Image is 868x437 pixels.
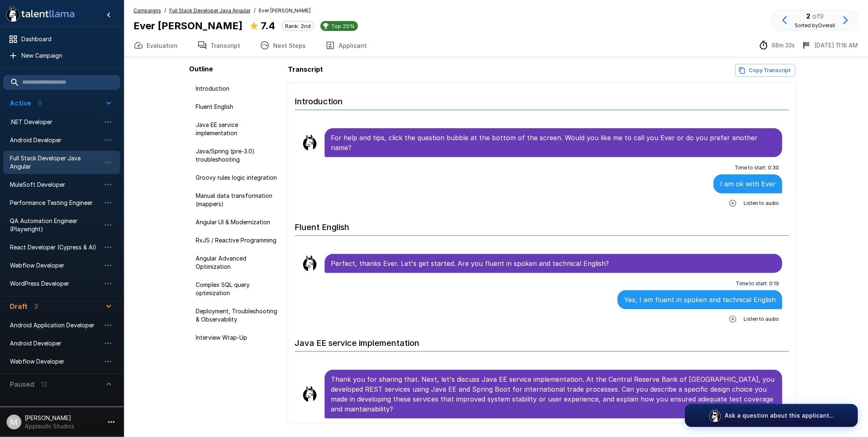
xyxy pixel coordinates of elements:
[190,117,285,141] div: Java EE service implementation
[190,170,285,185] div: Groovy rules logic integration
[815,41,858,49] p: [DATE] 11:16 AM
[736,280,767,288] span: Time to start :
[187,34,250,57] button: Transcript
[196,218,278,226] span: Angular UI & Modernization
[302,386,318,402] img: llama_clean.png
[795,22,835,28] span: Sorted by Overall
[769,280,779,288] span: 0 : 19
[331,133,776,153] p: For help and tips, click the question bubble at the bottom of the screen. Would you like me to ca...
[259,7,311,15] span: Ever [PERSON_NAME]
[813,12,824,20] span: of 9
[261,20,275,32] b: 7.4
[190,233,285,248] div: RxJS / Reactive Programming
[772,41,795,49] p: 68m 33s
[196,334,278,342] span: Interview Wrap-Up
[190,304,285,327] div: Deployment, Troubleshooting & Observability
[759,40,795,50] div: The time between starting and completing the interview
[331,258,776,268] p: Perfect, thanks Ever. Let's get started. Are you fluent in spoken and technical English?
[190,99,285,114] div: Fluent English
[720,179,776,189] p: I am ok with Ever
[250,34,316,57] button: Next Steps
[190,188,285,211] div: Manual data transformation (mappers)
[624,295,776,305] p: Yes, I am fluent in spoken and technical English
[196,121,278,137] span: Java EE service implementation
[196,147,278,164] span: Java/Spring (pre-3.0) troubleshooting
[196,174,278,182] span: Groovy rules logic integration
[190,277,285,301] div: Complex SQL query optimization
[288,65,323,73] b: Transcript
[196,236,278,244] span: RxJS / Reactive Programming
[133,7,161,14] u: Campaigns
[282,23,314,29] span: Rank: 2nd
[744,315,779,323] span: Listen to audio
[190,251,285,274] div: Angular Advanced Optimization
[807,12,811,20] b: 2
[302,134,318,151] img: llama_clean.png
[802,40,858,50] div: The date and time when the interview was completed
[196,85,278,93] span: Introduction
[725,411,835,420] p: Ask a question about this applicant...
[685,404,858,427] button: Ask a question about this applicant...
[295,88,789,110] h6: Introduction
[124,34,187,57] button: Evaluation
[196,281,278,297] span: Complex SQL query optimization
[164,7,166,15] span: /
[316,34,377,57] button: Applicant
[331,374,776,414] p: Thank you for sharing that. Next, let's discuss Java EE service implementation. At the Central Re...
[328,23,358,29] span: Top 25%
[295,330,789,352] h6: Java EE service implementation
[190,144,285,167] div: Java/Spring (pre-3.0) troubleshooting
[169,7,250,14] u: Full Stack Developer Java Angular
[254,7,255,15] span: /
[709,409,722,422] img: logo_glasses@2x.png
[196,307,278,324] span: Deployment, Troubleshooting & Observability
[302,255,318,272] img: llama_clean.png
[196,254,278,271] span: Angular Advanced Optimization
[196,192,278,208] span: Manual data transformation (mappers)
[190,65,213,73] b: Outline
[190,81,285,96] div: Introduction
[744,199,779,207] span: Listen to audio
[295,214,789,236] h6: Fluent English
[735,64,795,77] button: Copy transcript
[196,103,278,111] span: Fluent English
[190,215,285,230] div: Angular UI & Modernization
[735,164,766,172] span: Time to start :
[133,20,243,32] b: Ever [PERSON_NAME]
[768,164,779,172] span: 0 : 30
[190,330,285,345] div: Interview Wrap-Up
